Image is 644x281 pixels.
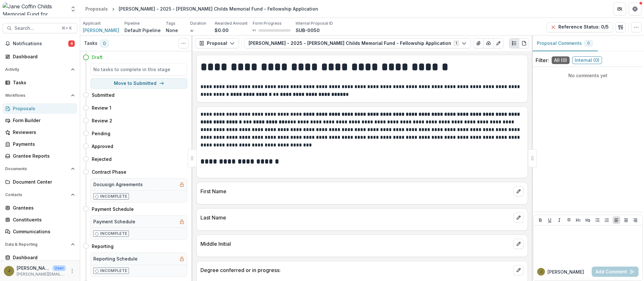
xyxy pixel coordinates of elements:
[8,269,10,273] div: Jamie
[124,27,161,34] p: Default Pipeline
[594,216,601,224] button: Bullet List
[200,266,511,274] p: Degree conferred or in progress:
[93,181,143,188] h5: Docusign Agreements
[17,271,66,277] p: [PERSON_NAME][EMAIL_ADDRESS][PERSON_NAME][DOMAIN_NAME]
[296,27,320,34] p: SUB-0050
[587,41,590,45] span: 0
[85,5,108,12] div: Proposals
[584,216,592,224] button: Heading 2
[200,240,511,248] p: Middle Initial
[565,216,573,224] button: Strike
[92,169,126,175] h4: Contract Phase
[5,242,68,247] span: Data & Reporting
[13,254,72,261] div: Dashboard
[473,38,484,48] button: View Attached Files
[100,40,109,47] span: 0
[613,3,626,15] button: Partners
[200,214,511,221] p: Last Name
[17,265,50,271] p: [PERSON_NAME]
[83,27,119,34] a: [PERSON_NAME]
[537,216,544,224] button: Bold
[613,216,620,224] button: Align Left
[13,204,72,211] div: Grantees
[536,72,640,79] p: No comments yet
[5,193,68,197] span: Contacts
[119,5,318,12] div: [PERSON_NAME] - 2025 - [PERSON_NAME] Childs Memorial Fund - Fellowship Application
[215,21,248,26] p: Awarded Amount
[631,216,639,224] button: Align Right
[13,105,72,112] div: Proposals
[3,103,77,114] a: Proposals
[547,22,613,32] button: Reference Status: 0/5
[93,218,135,225] h5: Payment Schedule
[3,151,77,161] a: Grantee Reports
[3,139,77,149] a: Payments
[3,77,77,88] a: Tasks
[84,41,97,46] h3: Tasks
[622,216,630,224] button: Align Center
[3,127,77,137] a: Reviewers
[14,26,58,31] span: Search...
[90,78,187,88] button: Move to Submitted
[83,21,101,26] p: Applicant
[3,226,77,237] a: Communications
[92,143,113,150] h4: Approved
[5,67,68,72] span: Activity
[100,268,127,274] p: Incomplete
[166,21,175,26] p: Tags
[124,21,140,26] p: Pipeline
[178,38,189,48] button: Toggle View Cancelled Tasks
[92,92,114,98] h4: Submitted
[69,3,78,15] button: Open entity switcher
[3,90,77,101] button: Open Workflows
[92,156,112,162] h4: Rejected
[513,239,524,249] button: edit
[166,27,178,34] p: None
[83,4,110,13] a: Proposals
[3,115,77,126] a: Form Builder
[513,186,524,196] button: edit
[92,104,111,111] h4: Review 1
[13,53,72,60] div: Dashboard
[13,117,72,124] div: Form Builder
[532,36,598,51] button: Proposal Comments
[3,214,77,225] a: Constituents
[60,25,73,32] div: ⌘ + K
[536,56,549,64] p: Filter:
[540,270,542,273] div: Jamie
[296,21,333,26] p: Internal Proposal ID
[555,216,563,224] button: Italicize
[92,206,134,212] h4: Payment Schedule
[53,265,66,271] p: User
[603,216,611,224] button: Ordered List
[13,129,72,136] div: Reviewers
[3,202,77,213] a: Grantees
[13,228,72,235] div: Communications
[93,255,138,262] h5: Reporting Schedule
[13,178,72,185] div: Document Center
[92,54,103,61] h4: Draft
[546,216,554,224] button: Underline
[93,66,184,73] h5: No tasks to complete in this stage
[3,252,77,263] a: Dashboard
[3,64,77,75] button: Open Activity
[200,187,511,195] p: First Name
[92,243,114,250] h4: Reporting
[572,56,602,64] span: Internal ( 0 )
[592,267,639,277] button: Add Comment
[3,177,77,187] a: Document Center
[68,267,76,275] button: More
[83,4,321,13] nav: breadcrumb
[5,93,68,98] span: Workflows
[92,130,110,137] h4: Pending
[253,21,282,26] p: Form Progress
[547,269,584,275] p: [PERSON_NAME]
[3,164,77,174] button: Open Documents
[574,216,582,224] button: Heading 1
[3,3,66,15] img: Jane Coffin Childs Memorial Fund for Medical Research logo
[190,27,193,34] p: ∞
[3,190,77,200] button: Open Contacts
[513,265,524,275] button: edit
[244,38,471,48] button: [PERSON_NAME] - 2025 - [PERSON_NAME] Childs Memorial Fund - Fellowship Application1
